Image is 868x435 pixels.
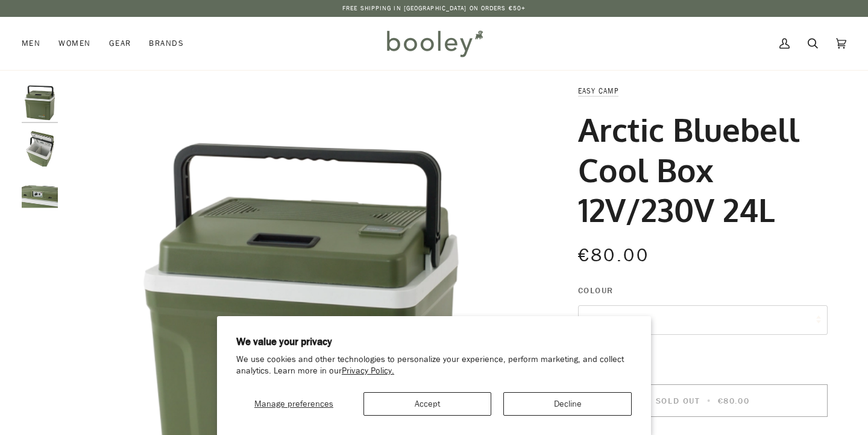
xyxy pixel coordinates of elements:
p: Free Shipping in [GEOGRAPHIC_DATA] on Orders €50+ [342,4,526,13]
span: Manage preferences [254,398,333,410]
h1: Arctic Bluebell Cool Box 12V/230V 24L [578,109,819,229]
h2: We value your privacy [236,335,632,349]
span: Brands [149,37,184,49]
a: Men [22,17,49,70]
button: Accept [363,392,492,416]
span: Sold Out [656,395,700,407]
button: Green [578,305,828,335]
img: Easy Camp Arctic Bluebell​ Cool Box 12V/230V 24L Green - Booley Galway [22,177,58,213]
span: €80.00 [578,243,649,268]
button: Decline [503,392,632,416]
a: Gear [100,17,140,70]
img: Easy Camp Arctic Bluebell​ Cool Box 12V/230V 24L Green - Booley Galway [22,84,58,121]
span: Men [22,37,40,49]
span: Colour [578,284,614,297]
button: Sold Out • €80.00 [578,384,828,417]
span: • [703,395,715,407]
a: Women [49,17,99,70]
img: Easy Camp Arctic Bluebell​ Cool Box 12V/230V 24L Green - Booley Galway [22,130,58,167]
span: Gear [109,37,131,49]
a: Easy Camp [578,86,618,96]
p: We use cookies and other technologies to personalize your experience, perform marketing, and coll... [236,354,632,377]
span: €80.00 [718,395,749,407]
img: Booley [382,26,487,61]
span: Women [58,37,90,49]
a: Privacy Policy. [342,365,394,376]
button: Manage preferences [236,392,351,416]
a: Brands [140,17,193,70]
